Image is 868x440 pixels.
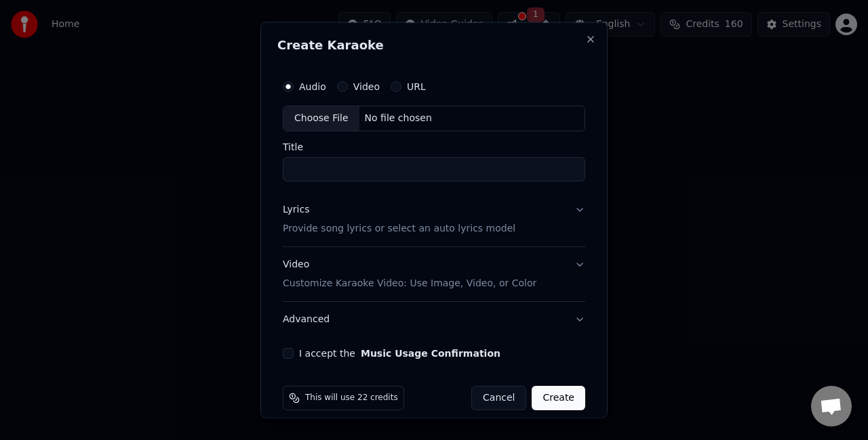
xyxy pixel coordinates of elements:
[471,385,526,410] button: Cancel
[283,257,536,290] div: Video
[532,385,585,410] button: Create
[305,392,398,403] span: This will use 22 credits
[353,82,380,91] label: Video
[283,221,515,235] p: Provide song lyrics or select an auto lyrics model
[299,82,326,91] label: Audio
[407,82,426,91] label: URL
[359,112,437,125] div: No file chosen
[283,202,309,216] div: Lyrics
[283,141,585,151] label: Title
[299,348,500,357] label: I accept the
[283,246,585,301] button: VideoCustomize Karaoke Video: Use Image, Video, or Color
[283,106,359,131] div: Choose File
[283,276,536,290] p: Customize Karaoke Video: Use Image, Video, or Color
[283,192,585,246] button: LyricsProvide song lyrics or select an auto lyrics model
[361,348,500,357] button: I accept the
[277,39,591,51] h2: Create Karaoke
[283,301,585,336] button: Advanced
